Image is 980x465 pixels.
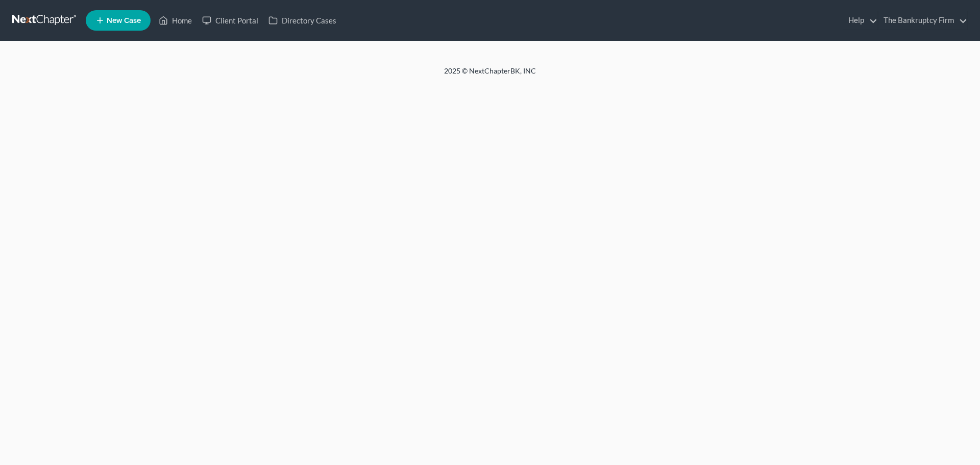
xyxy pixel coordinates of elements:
[86,10,151,31] new-legal-case-button: New Case
[197,11,263,30] a: Client Portal
[154,11,197,30] a: Home
[878,11,967,30] a: The Bankruptcy Firm
[843,11,877,30] a: Help
[263,11,341,30] a: Directory Cases
[199,66,781,84] div: 2025 © NextChapterBK, INC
